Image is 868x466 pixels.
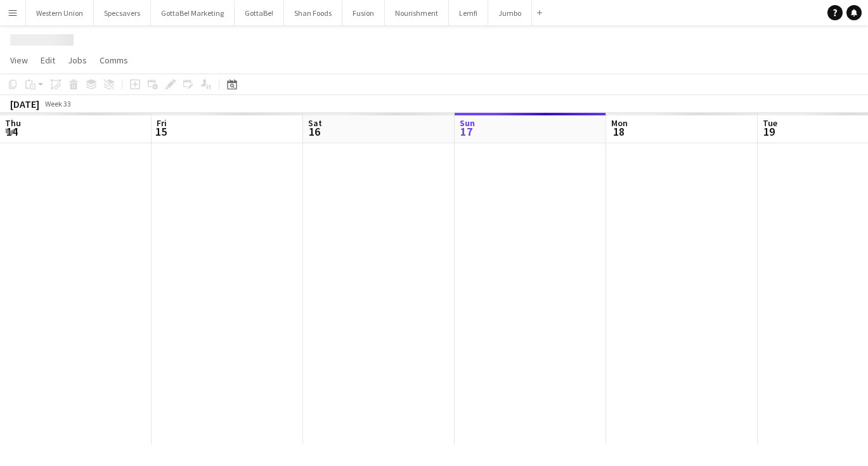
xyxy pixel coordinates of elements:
button: Western Union [26,1,94,25]
span: Jobs [68,55,87,66]
a: Edit [36,52,60,68]
button: GottaBe! Marketing [151,1,235,25]
span: 17 [458,124,475,139]
span: Fri [157,117,167,129]
button: GottaBe! [235,1,284,25]
span: 15 [155,124,167,139]
span: Tue [763,117,777,129]
span: 14 [3,124,21,139]
span: Week 33 [42,99,74,108]
button: Jumbo [488,1,532,25]
span: Thu [5,117,21,129]
a: View [5,52,33,68]
span: Comms [100,55,128,66]
button: Specsavers [94,1,151,25]
span: View [10,55,28,66]
button: Fusion [342,1,385,25]
a: Jobs [63,52,92,68]
button: Lemfi [449,1,488,25]
span: Sat [308,117,322,129]
span: Edit [41,55,55,66]
div: [DATE] [10,98,39,110]
span: Sun [460,117,475,129]
span: 19 [761,124,777,139]
button: Shan Foods [284,1,342,25]
span: 16 [306,124,322,139]
span: 18 [609,124,628,139]
span: Mon [611,117,628,129]
button: Nourishment [385,1,449,25]
a: Comms [94,52,133,68]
